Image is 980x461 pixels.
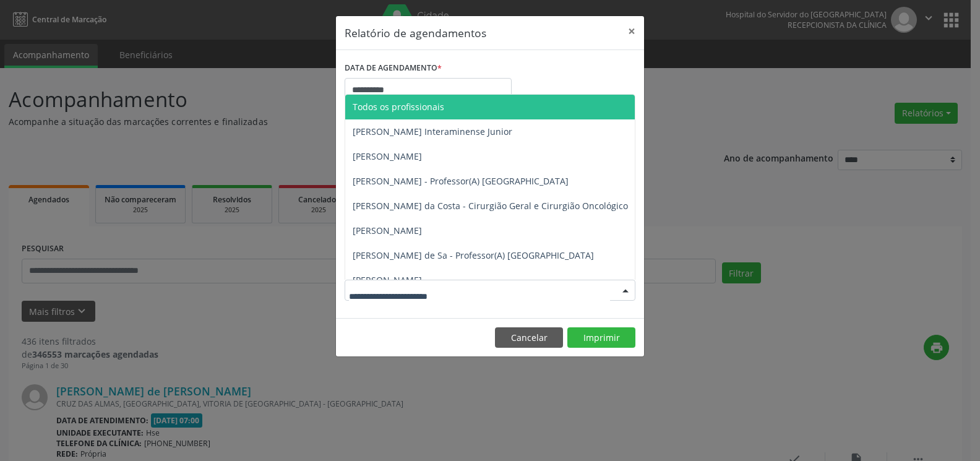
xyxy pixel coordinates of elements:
button: Close [619,16,644,46]
span: [PERSON_NAME] [353,274,422,286]
span: [PERSON_NAME] [353,150,422,162]
button: Cancelar [495,327,563,348]
span: Todos os profissionais [353,101,444,113]
span: [PERSON_NAME] [353,225,422,236]
button: Imprimir [567,327,635,348]
span: [PERSON_NAME] - Professor(A) [GEOGRAPHIC_DATA] [353,175,569,187]
h5: Relatório de agendamentos [345,25,486,41]
label: DATA DE AGENDAMENTO [345,59,442,78]
span: [PERSON_NAME] de Sa - Professor(A) [GEOGRAPHIC_DATA] [353,249,594,261]
span: [PERSON_NAME] Interaminense Junior [353,126,512,137]
span: [PERSON_NAME] da Costa - Cirurgião Geral e Cirurgião Oncológico [353,200,628,212]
